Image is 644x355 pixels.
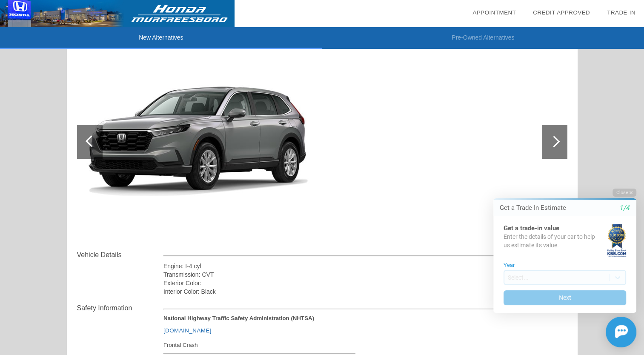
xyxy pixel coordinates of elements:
div: Frontal Crash [163,340,355,350]
strong: National Highway Traffic Safety Administration (NHTSA) [163,315,314,321]
img: Urban%20Gray%20Pearl-GE-104%2C113%2C123-640-en_US.jpg [77,52,318,232]
div: Engine: I-4 cyl [163,262,566,270]
iframe: Chat Assistance [475,181,644,355]
a: Appointment [472,9,516,16]
div: Safety Information [77,303,163,313]
a: Trade-In [607,9,635,16]
a: [DOMAIN_NAME] [163,327,212,334]
div: Interior Color: Black [163,287,566,296]
a: Credit Approved [533,9,590,16]
div: Transmission: CVT [163,270,566,279]
div: Exterior Color: [163,279,566,287]
div: Vehicle Details [77,250,163,260]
